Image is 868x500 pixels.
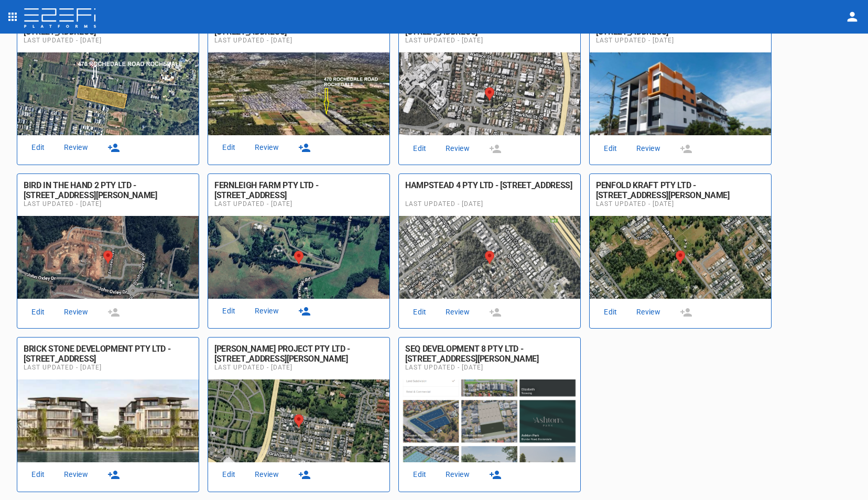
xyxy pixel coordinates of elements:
[17,379,199,462] img: Proposal Image
[24,344,192,364] div: BRICK STONE DEVELOPMENT PTY LTD - [STREET_ADDRESS]
[208,216,389,299] img: Proposal Image
[24,180,192,200] h6: BIRD IN THE HAND 2 PTY LTD - 344 John Oxley Dr, Thrumster
[59,468,93,482] a: Review
[214,180,383,200] div: FERNLEIGH FARM PTY LTD - [STREET_ADDRESS]
[403,305,437,319] a: Edit
[441,142,474,156] a: Review
[632,305,665,319] a: Review
[214,37,383,44] span: Last Updated - [DATE]
[21,468,55,482] a: Edit
[441,305,474,319] a: Review
[399,216,580,299] img: Proposal Image
[594,142,627,156] a: Edit
[21,140,55,155] a: Edit
[405,180,574,190] div: HAMPSTEAD 4 PTY LTD - [STREET_ADDRESS]
[214,344,383,364] h6: BRIDGEMAN PROJECT PTY LTD - 11 Desertrose Cres, Bridgeman Downs
[632,142,665,156] a: Review
[24,364,192,371] span: Last Updated - [DATE]
[399,52,580,135] img: Proposal Image
[405,344,574,364] h6: SEQ DEVELOPMENT 8 PTY LTD - 103 Elizabeth St, Toowong
[596,37,765,44] span: Last Updated - [DATE]
[596,180,765,200] div: PENFOLD KRAFT PTY LTD - [STREET_ADDRESS][PERSON_NAME]
[399,379,580,462] img: Proposal Image
[17,216,199,299] img: Proposal Image
[214,364,383,371] span: Last Updated - [DATE]
[405,364,574,371] span: Last Updated - [DATE]
[250,304,284,318] a: Review
[590,52,771,135] img: Proposal Image
[24,200,192,208] span: Last Updated - [DATE]
[208,379,389,462] img: Proposal Image
[24,344,192,364] h6: BRICK STONE DEVELOPMENT PTY LTD - 580 Nerang Broadbeach Rd, Carrara
[594,305,627,319] a: Edit
[250,468,284,482] a: Review
[214,180,383,200] h6: FERNLEIGH FARM PTY LTD - 663 Fernleigh Rd, Brooklet
[214,344,383,374] div: [PERSON_NAME] PROJECT PTY LTD - [STREET_ADDRESS][PERSON_NAME][PERSON_NAME]
[405,180,574,200] h6: HAMPSTEAD 4 PTY LTD - 15 Aramis Pl, Nudgee
[596,200,765,208] span: Last Updated - [DATE]
[403,468,437,482] a: Edit
[405,344,574,364] div: SEQ DEVELOPMENT 8 PTY LTD - [STREET_ADDRESS][PERSON_NAME]
[441,468,474,482] a: Review
[214,200,383,208] span: Last Updated - [DATE]
[17,52,199,135] img: Proposal Image
[212,468,246,482] a: Edit
[59,305,93,319] a: Review
[405,200,574,208] span: Last Updated - [DATE]
[590,216,771,299] img: Proposal Image
[21,305,55,319] a: Edit
[212,140,246,155] a: Edit
[24,37,192,44] span: Last Updated - [DATE]
[403,142,437,156] a: Edit
[405,37,574,44] span: Last Updated - [DATE]
[596,180,765,200] h6: PENFOLD KRAFT PTY LTD - 85 Kraft Rd, Pallara
[208,52,389,135] img: Proposal Image
[59,140,93,155] a: Review
[250,140,284,155] a: Review
[24,180,192,200] div: BIRD IN THE HAND 2 PTY LTD - [STREET_ADDRESS][PERSON_NAME]
[212,304,246,318] a: Edit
